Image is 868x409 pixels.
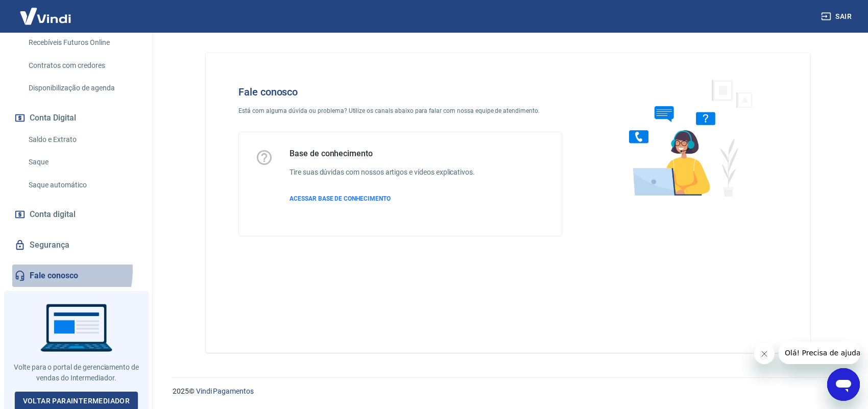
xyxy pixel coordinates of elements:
[754,344,775,364] iframe: Fechar mensagem
[25,129,140,150] a: Saldo e Extrato
[290,195,391,202] span: ACESSAR BASE DE CONHECIMENTO
[290,167,475,178] h6: Tire suas dúvidas com nossos artigos e vídeos explicativos.
[290,149,475,159] h5: Base de conhecimento
[12,264,140,287] a: Fale conosco
[12,203,140,226] a: Conta digital
[196,387,254,395] a: Vindi Pagamentos
[30,207,76,222] span: Conta digital
[25,32,140,53] a: Recebíveis Futuros Online
[25,78,140,99] a: Disponibilização de agenda
[819,7,856,26] button: Sair
[25,55,140,76] a: Contratos com credores
[827,368,860,401] iframe: Botão para abrir a janela de mensagens
[238,106,562,115] p: Está com alguma dúvida ou problema? Utilize os canais abaixo para falar com nossa equipe de atend...
[290,194,475,203] a: ACESSAR BASE DE CONHECIMENTO
[238,86,562,98] h4: Fale conosco
[6,7,86,15] span: Olá! Precisa de ajuda?
[12,234,140,256] a: Segurança
[779,342,860,364] iframe: Mensagem da empresa
[25,152,140,173] a: Saque
[12,107,140,129] button: Conta Digital
[12,1,79,32] img: Vindi
[173,386,843,397] p: 2025 ©
[25,175,140,196] a: Saque automático
[609,69,764,206] img: Fale conosco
